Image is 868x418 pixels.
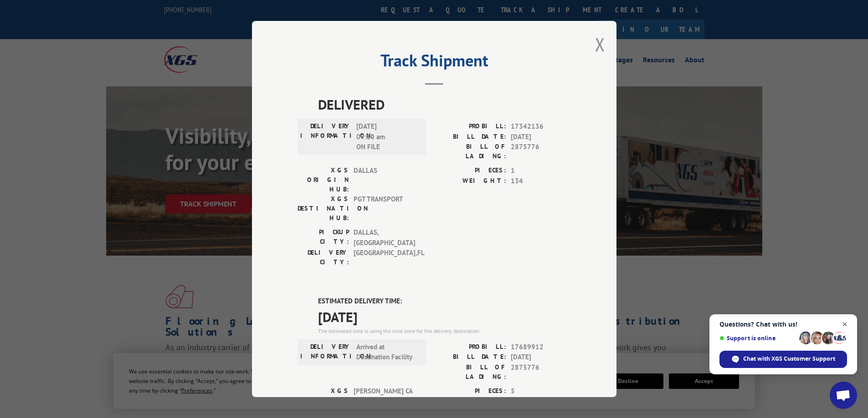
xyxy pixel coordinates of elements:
label: PIECES: [434,386,506,397]
label: XGS ORIGIN HUB: [298,386,349,415]
label: PICKUP CITY: [298,227,349,248]
label: BILL OF LADING: [434,363,506,382]
span: 253 [511,396,571,407]
span: Arrived at Destination Facility [356,342,418,363]
div: Chat with XGS Customer Support [719,351,847,368]
span: 5 [511,386,571,397]
div: Open chat [830,382,857,409]
div: The estimated time is using the time zone for the delivery destination. [318,327,571,335]
label: PROBILL: [434,342,506,353]
span: [DATE] 09:10 am ON FILE [356,121,418,152]
span: Chat with XGS Customer Support [743,355,835,363]
label: BILL DATE: [434,132,506,142]
label: BILL OF LADING: [434,142,506,161]
label: BILL DATE: [434,352,506,363]
label: DELIVERY CITY: [298,248,349,267]
span: 1 [511,166,571,176]
span: Support is online [719,335,796,342]
label: PROBILL: [434,121,506,132]
h2: Track Shipment [298,54,571,71]
span: Close chat [839,319,851,330]
span: Questions? Chat with us! [719,321,847,328]
label: PIECES: [434,166,506,176]
span: 17689912 [511,342,571,353]
span: DALLAS , [GEOGRAPHIC_DATA] [354,227,415,248]
span: [DATE] [511,132,571,142]
label: XGS ORIGIN HUB: [298,166,349,194]
span: [DATE] [318,307,571,327]
label: WEIGHT: [434,396,506,407]
label: DELIVERY INFORMATION: [300,342,352,363]
span: [DATE] [511,352,571,363]
span: 2875776 [511,363,571,382]
label: WEIGHT: [434,176,506,186]
button: Close modal [595,32,605,56]
span: 17342136 [511,121,571,132]
span: DELIVERED [318,94,571,115]
span: DALLAS [354,166,415,194]
label: DELIVERY INFORMATION: [300,121,352,152]
span: 134 [511,176,571,186]
span: [GEOGRAPHIC_DATA] , FL [354,248,415,267]
span: [PERSON_NAME] CA [354,386,415,415]
label: XGS DESTINATION HUB: [298,194,349,223]
label: ESTIMATED DELIVERY TIME: [318,296,571,307]
span: PGT TRANSPORT [354,194,415,223]
span: 2875776 [511,142,571,161]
